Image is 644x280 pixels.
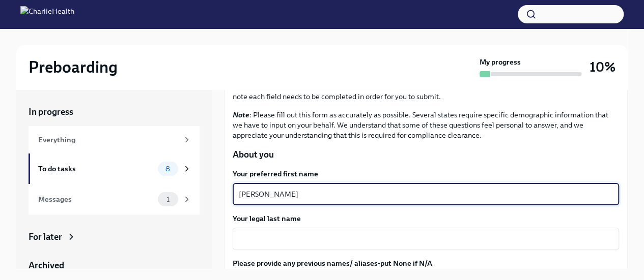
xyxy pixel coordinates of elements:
[233,110,619,140] p: : Please fill out this form as accurately as possible. Several states require specific demographi...
[20,6,74,22] img: CharlieHealth
[29,184,200,214] a: Messages1
[590,58,615,76] h3: 10%
[239,188,613,200] textarea: [PERSON_NAME]
[38,194,154,205] div: Messages
[29,259,200,271] a: Archived
[29,57,118,77] h2: Preboarding
[233,169,619,179] label: Your preferred first name
[29,106,200,118] a: In progress
[480,57,521,67] strong: My progress
[233,148,619,161] p: About you
[29,231,200,243] a: For later
[159,165,176,173] span: 8
[160,196,176,203] span: 1
[233,258,619,268] label: Please provide any previous names/ aliases-put None if N/A
[38,134,178,145] div: Everything
[38,163,154,174] div: To do tasks
[29,153,200,184] a: To do tasks8
[29,231,62,243] div: For later
[233,110,249,119] strong: Note
[29,126,200,153] a: Everything
[233,213,619,224] label: Your legal last name
[233,81,619,102] p: We need some info from you to start setting you up in payroll and other systems. Please note each...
